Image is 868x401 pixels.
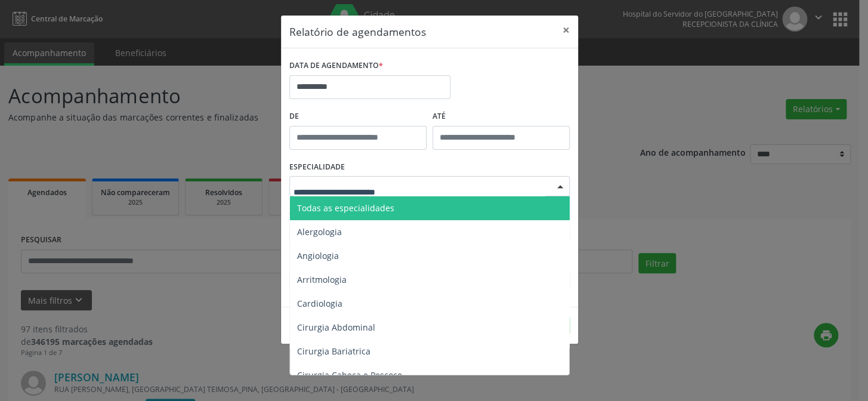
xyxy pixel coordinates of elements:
button: Close [554,16,578,45]
label: ATÉ [433,107,570,126]
span: Cirurgia Abdominal [297,322,375,333]
h5: Relatório de agendamentos [289,24,426,39]
span: Todas as especialidades [297,202,394,214]
span: Alergologia [297,226,342,237]
span: Cirurgia Cabeça e Pescoço [297,369,402,381]
label: DATA DE AGENDAMENTO [289,57,383,75]
label: ESPECIALIDADE [289,158,345,177]
label: De [289,107,427,126]
span: Cirurgia Bariatrica [297,346,370,357]
span: Arritmologia [297,274,347,285]
span: Angiologia [297,250,339,261]
span: Cardiologia [297,298,342,309]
